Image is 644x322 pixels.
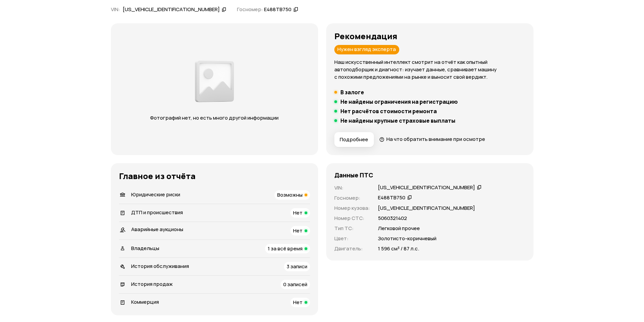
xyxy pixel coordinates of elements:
span: 1 за всё время [268,245,303,252]
h5: Нет расчётов стоимости ремонта [340,108,437,115]
span: Подробнее [340,136,368,143]
span: Коммерция [131,298,159,305]
span: 0 записей [283,281,307,288]
span: На что обратить внимание при осмотре [386,135,485,143]
p: Легковой прочее [378,225,420,232]
p: VIN : [334,184,370,192]
h5: В залоге [340,89,364,96]
p: 1 596 см³ / 87 л.с. [378,245,419,252]
div: Е488ТВ750 [378,194,405,201]
h4: Данные ПТС [334,171,373,179]
p: Двигатель : [334,245,370,252]
p: Фотографий нет, но есть много другой информации [144,114,285,122]
img: d89e54fb62fcf1f0.png [193,57,236,106]
div: [US_VEHICLE_IDENTIFICATION_NUMBER] [378,184,475,191]
span: ДТП и происшествия [131,209,183,216]
a: На что обратить внимание при осмотре [379,135,485,143]
div: Нужен взгляд эксперта [334,45,399,54]
p: Тип ТС : [334,225,370,232]
span: Аварийные аукционы [131,226,183,233]
h3: Главное из отчёта [119,171,310,181]
h5: Не найдены ограничения на регистрацию [340,98,458,105]
span: История продаж [131,280,173,288]
p: Золотисто-коричневый [378,235,436,242]
h5: Не найдены крупные страховые выплаты [340,117,455,124]
span: История обслуживания [131,263,189,270]
div: Е488ТВ750 [264,6,291,13]
span: Юридические риски [131,191,180,198]
p: Наш искусственный интеллект смотрит на отчёт как опытный автоподборщик и диагност: изучает данные... [334,58,525,81]
span: Госномер: [237,6,263,13]
p: [US_VEHICLE_IDENTIFICATION_NUMBER] [378,204,475,212]
p: 5060321402 [378,215,407,222]
span: Нет [293,227,303,234]
p: Номер кузова : [334,204,370,212]
p: Госномер : [334,194,370,202]
div: [US_VEHICLE_IDENTIFICATION_NUMBER] [123,6,220,13]
span: VIN : [111,6,120,13]
p: Номер СТС : [334,215,370,222]
p: Цвет : [334,235,370,242]
h3: Рекомендация [334,31,525,41]
span: Возможны [277,191,303,198]
span: Нет [293,209,303,216]
span: Владельцы [131,245,159,252]
button: Подробнее [334,132,374,147]
span: Нет [293,299,303,306]
span: 3 записи [287,263,307,270]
